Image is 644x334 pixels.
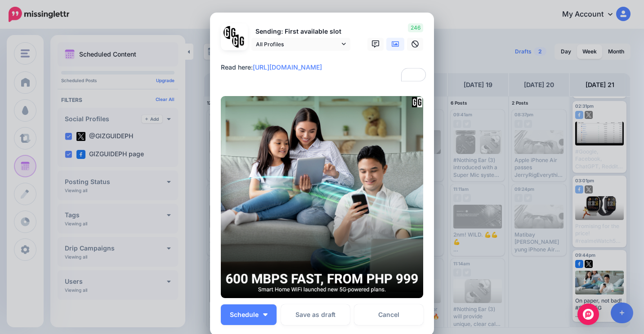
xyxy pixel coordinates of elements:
span: All Profiles [256,40,340,49]
img: DSYCDPTTI2WB2GXAOS4IANB243LXWGUV.png [221,96,423,298]
textarea: To enrich screen reader interactions, please activate Accessibility in Grammarly extension settings [221,62,428,83]
p: Sending: First available slot [251,26,350,37]
button: Save as draft [281,304,350,325]
div: Open Intercom Messenger [577,303,599,325]
div: Read here: [221,62,428,73]
button: Schedule [221,304,277,325]
a: All Profiles [251,38,350,51]
span: Schedule [230,312,259,318]
img: JT5sWCfR-79925.png [232,35,245,48]
img: 353459792_649996473822713_4483302954317148903_n-bsa138318.png [224,26,237,39]
img: arrow-down-white.png [263,313,268,316]
span: 246 [408,23,423,32]
a: Cancel [354,304,423,325]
